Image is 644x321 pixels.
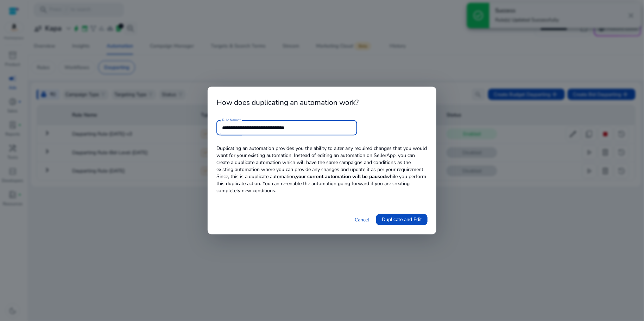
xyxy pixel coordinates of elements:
[222,118,239,122] mat-label: Rule Name
[355,216,369,224] a: Cancel
[296,173,386,180] span: your current automation will be paused
[216,98,428,118] h4: How does duplicating an automation work?
[382,216,422,223] span: Duplicate and Edit
[216,138,428,212] p: Duplicating an automation provides you the ability to alter any required changes that you would w...
[376,214,428,225] button: Duplicate and Edit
